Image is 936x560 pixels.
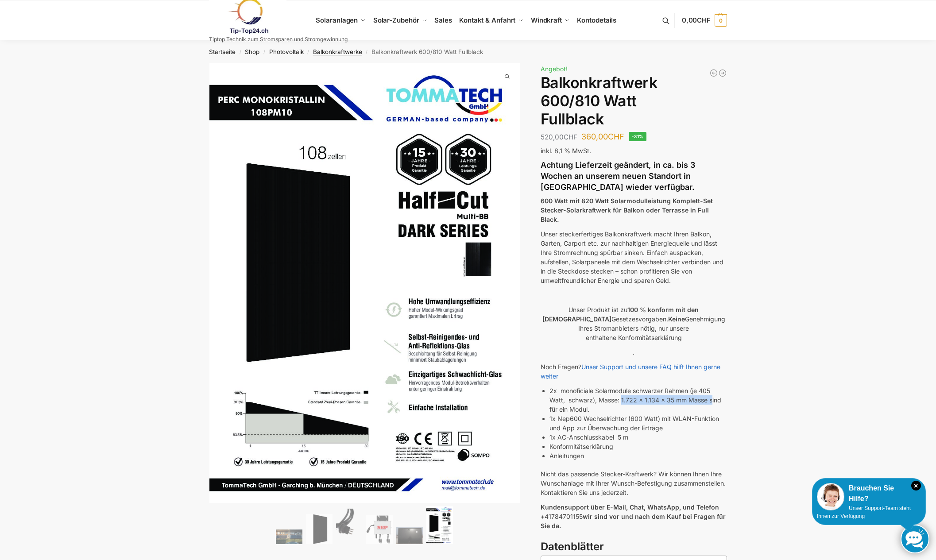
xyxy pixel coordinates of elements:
a: 0,00CHF 0 [682,7,727,34]
span: inkl. 8,1 % MwSt. [541,147,591,154]
span: Kontodetails [577,16,616,24]
span: -31% [629,132,647,141]
div: Brauchen Sie Hilfe? [817,483,921,504]
img: Balkonkraftwerk 600/810 Watt Fullblack – Bild 6 [426,506,453,544]
span: CHF [564,133,577,141]
a: Balkonkraftwerke [313,48,362,55]
span: / [236,49,245,56]
a: Balkonkraftwerk 445/600 Watt Bificial [709,69,718,77]
span: / [362,49,371,56]
span: Angebot! [541,65,568,73]
i: Schließen [911,481,921,490]
p: 41784701155 [541,502,727,530]
img: NEP 800 Drosselbar auf 600 Watt [366,515,393,544]
img: Customer service [817,483,844,510]
li: 1x AC-Anschlusskabel 5 m [549,433,727,442]
p: Unser Produkt ist zu Gesetzesvorgaben. Genehmigung Ihres Stromanbieters nötig, nur unsere enthalt... [541,305,727,342]
p: Nicht das passende Stecker-Kraftwerk? Wir können Ihnen Ihre Wunschanlage mit Ihrer Wunsch-Befesti... [541,469,727,497]
span: Unser Support-Team steht Ihnen zur Verfügung [817,505,911,519]
p: . [541,348,727,357]
span: CHF [697,16,711,24]
a: 890/600 Watt Solarkraftwerk + 2,7 KW Batteriespeicher Genehmigungsfrei [718,69,727,77]
a: Solar-Zubehör [370,0,431,40]
span: Sales [434,16,452,24]
p: Unser steckerfertiges Balkonkraftwerk macht Ihren Balkon, Garten, Carport etc. zur nachhaltigen E... [541,229,727,285]
span: Kontakt & Anfahrt [459,16,515,24]
span: CHF [608,132,624,141]
span: / [304,49,313,56]
li: Konformitätserklärung [549,442,727,451]
a: Kontodetails [573,0,620,40]
bdi: 360,00 [581,132,624,141]
a: Windkraft [527,0,574,40]
img: Balkonkraftwerk 600/810 Watt Fullblack – Bild 5 [396,527,423,544]
a: Startseite [209,48,236,55]
li: Anleitungen [549,451,727,460]
li: 2x monoficiale Solarmodule schwarzer Rahmen (je 405 Watt, schwarz), Masse: 1.722 x 1.134 x 35 mm ... [549,386,727,414]
bdi: 520,00 [541,133,577,141]
a: Kontakt & Anfahrt [456,0,527,40]
img: TommaTech Vorderseite [306,514,333,545]
a: Sales [431,0,456,40]
strong: Kundensupport über E-Mail, Chat, WhatsApp, und Telefon + [541,503,719,520]
a: Photovoltaik [269,48,304,55]
p: Noch Fragen? [541,362,727,381]
li: 1x Nep600 Wechselrichter (600 Watt) mit WLAN-Funktion und App zur Überwachung der Erträge [549,414,727,433]
span: 0 [715,14,727,27]
nav: Breadcrumb [193,40,743,63]
strong: Keine [668,315,685,323]
img: 2 Balkonkraftwerke [276,529,302,544]
span: Windkraft [531,16,562,24]
span: Solar-Zubehör [373,16,419,24]
a: Shop [245,48,259,55]
h1: Balkonkraftwerk 600/810 Watt Fullblack [541,74,727,128]
img: Anschlusskabel-3meter_schweizer-stecker [336,509,363,544]
h3: Datenblätter [541,539,727,555]
span: / [259,49,269,56]
span: 0,00 [682,16,711,24]
p: Tiptop Technik zum Stromsparen und Stromgewinnung [209,37,348,42]
strong: Achtung Lieferzeit geändert, in ca. bis 3 Wochen an unserem neuen Standort in [GEOGRAPHIC_DATA] w... [541,160,695,192]
a: Unser Support und unsere FAQ hilft Ihnen gerne weiter [541,363,720,380]
strong: 600 Watt mit 820 Watt Solarmodulleistung Komplett-Set Stecker-Solarkraftwerk für Balkon oder Terr... [541,197,713,223]
strong: wir sind vor und nach dem Kauf bei Fragen für Sie da. [541,513,726,529]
